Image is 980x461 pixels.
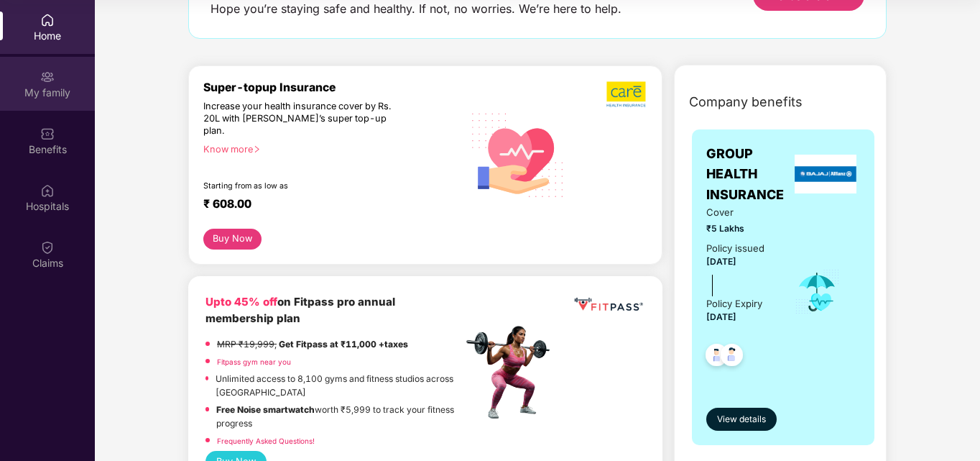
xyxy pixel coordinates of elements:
img: insurerLogo [795,155,856,193]
b: on Fitpass pro annual membership plan [205,295,395,326]
img: fppp.png [572,293,645,316]
div: Starting from as low as [203,181,402,191]
strong: Get Fitpass at ₹11,000 +taxes [279,339,408,350]
span: [DATE] [706,256,736,267]
strong: Free Noise smartwatch [216,404,315,415]
p: Unlimited access to 8,100 gyms and fitness studios across [GEOGRAPHIC_DATA] [216,372,462,399]
img: fpp.png [462,322,563,423]
div: Policy Expiry [706,296,762,311]
div: Super-topup Insurance [203,81,463,94]
img: icon [794,268,841,316]
del: MRP ₹19,999, [217,339,277,350]
div: Policy issued [706,241,764,256]
span: ₹5 Lakhs [706,222,774,235]
div: Hope you’re staying safe and healthy. If not, no worries. We’re here to help. [211,1,621,17]
img: svg+xml;base64,PHN2ZyB4bWxucz0iaHR0cDovL3d3dy53My5vcmcvMjAwMC9zdmciIHdpZHRoPSI0OC45NDMiIGhlaWdodD... [699,339,734,375]
button: View details [706,408,777,431]
b: Upto 45% off [205,295,277,309]
span: View details [717,413,766,426]
a: Fitpass gym near you [217,357,291,366]
img: svg+xml;base64,PHN2ZyBpZD0iQ2xhaW0iIHhtbG5zPSJodHRwOi8vd3d3LnczLm9yZy8yMDAwL3N2ZyIgd2lkdGg9IjIwIi... [40,240,55,255]
span: GROUP HEALTH INSURANCE [706,144,791,205]
img: svg+xml;base64,PHN2ZyBpZD0iQmVuZWZpdHMiIHhtbG5zPSJodHRwOi8vd3d3LnczLm9yZy8yMDAwL3N2ZyIgd2lkdGg9Ij... [40,127,55,141]
div: ₹ 608.00 [203,197,448,214]
img: b5dec4f62d2307b9de63beb79f102df3.png [606,81,647,108]
img: svg+xml;base64,PHN2ZyB4bWxucz0iaHR0cDovL3d3dy53My5vcmcvMjAwMC9zdmciIHhtbG5zOnhsaW5rPSJodHRwOi8vd3... [463,98,574,211]
span: [DATE] [706,311,736,322]
div: Know more [203,144,454,154]
span: Company benefits [689,92,803,112]
img: svg+xml;base64,PHN2ZyB3aWR0aD0iMjAiIGhlaWdodD0iMjAiIHZpZXdCb3g9IjAgMCAyMCAyMCIgZmlsbD0ibm9uZSIgeG... [40,70,55,84]
img: svg+xml;base64,PHN2ZyB4bWxucz0iaHR0cDovL3d3dy53My5vcmcvMjAwMC9zdmciIHdpZHRoPSI0OC45NDMiIGhlaWdodD... [714,339,749,375]
span: Cover [706,205,774,220]
img: svg+xml;base64,PHN2ZyBpZD0iSG9zcGl0YWxzIiB4bWxucz0iaHR0cDovL3d3dy53My5vcmcvMjAwMC9zdmciIHdpZHRoPS... [40,183,55,198]
a: Frequently Asked Questions! [217,437,315,445]
img: svg+xml;base64,PHN2ZyBpZD0iSG9tZSIgeG1sbnM9Imh0dHA6Ly93d3cudzMub3JnLzIwMDAvc3ZnIiB3aWR0aD0iMjAiIG... [40,13,55,27]
span: right [253,145,261,153]
button: Buy Now [203,229,262,250]
p: worth ₹5,999 to track your fitness progress [216,403,462,430]
div: Increase your health insurance cover by Rs. 20L with [PERSON_NAME]’s super top-up plan. [203,101,400,137]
